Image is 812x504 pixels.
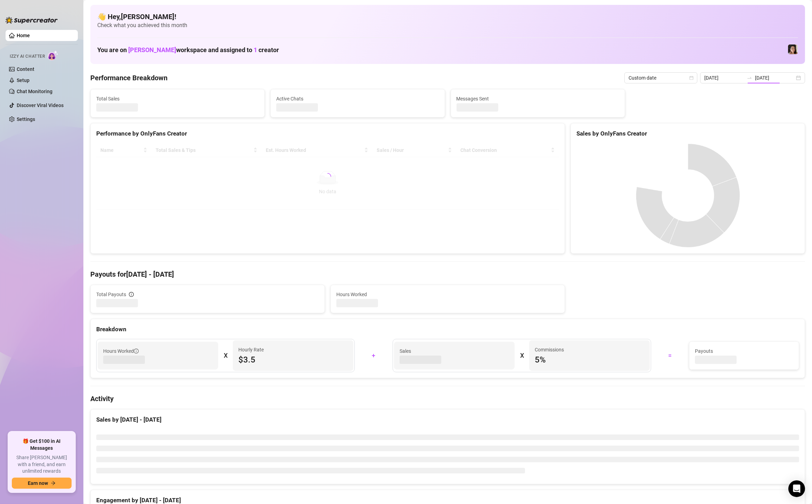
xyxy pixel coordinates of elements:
div: + [359,350,388,361]
span: info-circle [129,292,134,297]
span: Hours Worked [103,347,139,355]
div: Performance by OnlyFans Creator [96,129,559,138]
a: Content [17,66,34,72]
div: Open Intercom Messenger [788,480,805,497]
div: = [655,350,685,361]
h4: 👋 Hey, [PERSON_NAME] ! [97,12,798,22]
span: Total Sales [96,95,259,103]
img: logo-BBDzfeDw.svg [6,17,58,24]
input: End date [755,74,795,82]
a: Home [17,33,30,38]
span: Izzy AI Chatter [10,53,45,60]
span: Payouts [695,347,793,355]
h4: Payouts for [DATE] - [DATE] [90,269,805,279]
a: Chat Monitoring [17,89,52,94]
a: Discover Viral Videos [17,103,64,108]
span: arrow-right [51,481,56,486]
div: Breakdown [96,325,799,334]
span: $3.5 [238,354,348,365]
span: calendar [689,76,694,80]
span: Active Chats [276,95,439,103]
img: Luna [788,44,798,54]
span: Custom date [629,73,693,83]
span: Sales [400,347,509,355]
span: loading [324,173,331,180]
article: Commissions [535,346,564,353]
h4: Activity [90,394,805,404]
button: Earn nowarrow-right [12,478,72,489]
div: X [520,350,524,361]
span: 1 [254,46,257,54]
article: Hourly Rate [238,346,264,353]
span: 🎁 Get $100 in AI Messages [12,438,72,452]
span: 5 % [535,354,644,365]
span: Share [PERSON_NAME] with a friend, and earn unlimited rewards [12,454,72,475]
input: Start date [704,74,744,82]
h4: Performance Breakdown [90,73,167,83]
div: Sales by [DATE] - [DATE] [96,415,799,424]
div: X [224,350,227,361]
span: Check what you achieved this month [97,22,798,29]
span: to [747,75,752,81]
div: Sales by OnlyFans Creator [576,129,799,138]
span: info-circle [134,349,139,353]
a: Settings [17,116,35,122]
span: Total Payouts [96,291,126,298]
span: Hours Worked [336,291,559,298]
img: AI Chatter [48,50,58,60]
h1: You are on workspace and assigned to creator [97,46,279,54]
span: Messages Sent [457,95,619,103]
span: [PERSON_NAME] [128,46,176,54]
span: swap-right [747,75,752,81]
span: Earn now [28,480,48,486]
a: Setup [17,78,30,83]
